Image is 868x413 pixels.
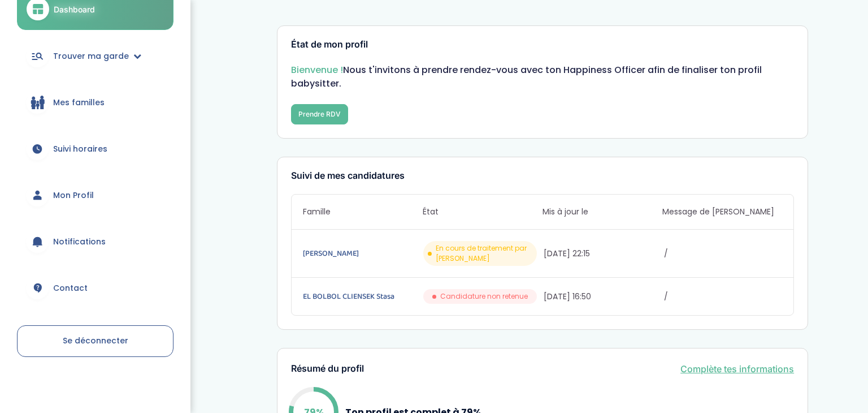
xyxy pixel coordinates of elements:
h3: Suivi de mes candidatures [291,171,794,181]
a: Contact [17,268,173,308]
span: Suivi horaires [53,143,107,155]
a: EL BOLBOL CLIENSEK Stasa [303,290,421,303]
a: Mes familles [17,82,173,123]
span: Message de [PERSON_NAME] [662,206,782,218]
a: Suivi horaires [17,128,173,169]
span: Candidature non retenue [440,291,528,302]
span: Contact [53,282,88,294]
span: Mon Profil [53,190,94,201]
span: [DATE] 16:50 [544,291,662,303]
span: Trouver ma garde [53,50,129,62]
span: Mes familles [53,97,105,109]
span: Mis à jour le [542,206,662,218]
span: En cours de traitement par [PERSON_NAME] [436,243,532,264]
span: / [664,291,782,303]
span: Famille [303,206,423,218]
h3: Résumé du profil [291,364,364,374]
span: [DATE] 22:15 [544,248,662,260]
a: Trouver ma garde [17,36,173,76]
a: [PERSON_NAME] [303,247,421,260]
a: Complète tes informations [680,362,794,376]
span: Notifications [53,236,106,248]
span: État [423,206,542,218]
span: Bienvenue ! [291,63,343,76]
p: Nous t'invitons à prendre rendez-vous avec ton Happiness Officer afin de finaliser ton profil bab... [291,63,794,91]
span: / [664,248,782,260]
span: Dashboard [54,3,95,15]
a: Se déconnecter [17,325,173,357]
button: Prendre RDV [291,104,348,124]
a: Notifications [17,221,173,262]
span: Se déconnecter [63,335,128,346]
a: Mon Profil [17,175,173,216]
h3: État de mon profil [291,40,794,50]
